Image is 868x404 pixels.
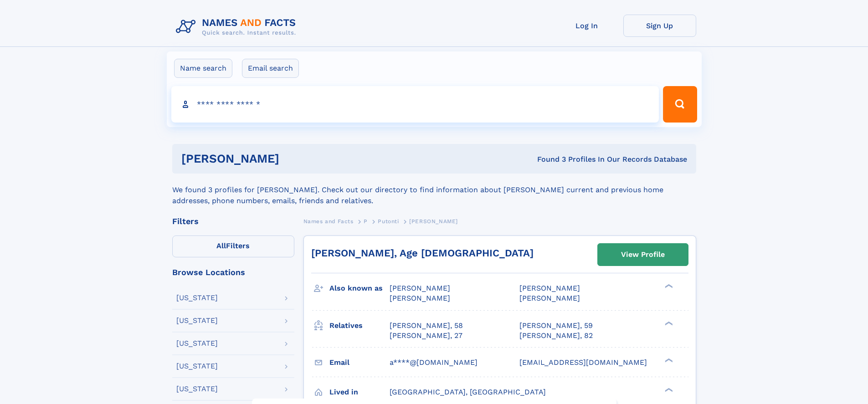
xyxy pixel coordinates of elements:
h3: Relatives [329,318,390,333]
a: [PERSON_NAME], Age [DEMOGRAPHIC_DATA] [311,247,534,259]
div: Browse Locations [172,268,294,276]
button: Search Button [663,86,697,123]
span: [EMAIL_ADDRESS][DOMAIN_NAME] [519,358,647,367]
a: [PERSON_NAME], 58 [390,321,463,331]
a: View Profile [598,244,688,266]
label: Filters [172,235,294,257]
h3: Lived in [329,384,390,400]
span: [PERSON_NAME] [409,218,458,225]
a: Names and Facts [303,215,354,227]
div: Found 3 Profiles In Our Records Database [408,154,687,164]
a: [PERSON_NAME], 59 [519,321,593,331]
div: Filters [172,217,294,225]
div: ❯ [663,320,673,326]
h3: Email [329,355,390,370]
div: [US_STATE] [176,385,218,393]
div: View Profile [621,244,665,265]
a: P [364,215,368,227]
h3: Also known as [329,281,390,296]
span: Putonti [378,218,399,225]
span: [PERSON_NAME] [390,294,450,302]
a: [PERSON_NAME], 27 [390,331,462,341]
img: Logo Names and Facts [172,15,303,39]
a: Putonti [378,215,399,227]
span: All [216,241,226,250]
div: [US_STATE] [176,340,218,347]
input: search input [171,86,659,123]
h1: [PERSON_NAME] [181,153,408,164]
label: Email search [242,59,299,78]
a: Sign Up [623,15,696,37]
div: [US_STATE] [176,363,218,370]
a: Log In [550,15,623,37]
span: [PERSON_NAME] [390,284,450,292]
a: [PERSON_NAME], 82 [519,331,593,341]
div: We found 3 profiles for [PERSON_NAME]. Check out our directory to find information about [PERSON_... [172,174,696,206]
span: P [364,218,368,225]
span: [GEOGRAPHIC_DATA], [GEOGRAPHIC_DATA] [390,388,546,396]
label: Name search [174,59,232,78]
div: [US_STATE] [176,294,218,302]
div: ❯ [663,387,673,393]
div: [US_STATE] [176,317,218,324]
div: ❯ [663,357,673,363]
span: [PERSON_NAME] [519,294,580,302]
span: [PERSON_NAME] [519,284,580,292]
div: ❯ [663,283,673,289]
